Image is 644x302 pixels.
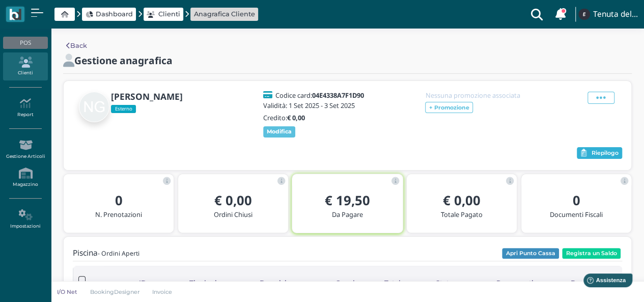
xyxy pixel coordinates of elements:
[3,37,47,49] div: POS
[577,147,622,159] button: Riepilogo
[3,163,47,191] a: Magazzino
[263,114,370,121] h5: Credito:
[3,205,47,233] a: Impostazioni
[86,9,133,19] a: Dashboard
[578,9,590,20] img: ...
[147,9,180,19] a: Clienti
[529,211,623,218] h5: Documenti Fiscali
[3,52,47,80] a: Clienti
[325,191,370,209] b: € 19,50
[593,10,638,19] h4: Tenuta del Barco
[96,9,133,19] span: Dashboard
[3,94,47,122] a: Report
[146,288,179,296] a: Invoice
[3,135,47,163] a: Gestione Articoli
[72,211,165,218] h5: N. Prenotazioni
[194,9,255,19] a: Anagrafica Cliente
[79,92,109,122] img: null giuseppe
[30,8,67,16] span: Assistenza
[566,273,613,292] div: Documenti
[214,191,252,209] b: € 0,00
[464,273,566,292] div: Pagamenti
[83,288,146,296] a: BookingDesigner
[74,55,173,66] h2: Gestione anagrafica
[111,105,136,113] span: Esterno
[287,113,305,122] b: € 0,00
[300,211,394,218] h5: Da Pagare
[330,273,363,292] div: Canale
[425,92,532,99] h5: Nessuna promozione associata
[592,150,619,157] span: Riepilogo
[425,273,464,292] div: Stato
[572,191,580,209] b: 0
[229,273,330,292] div: Descrizione
[182,273,229,292] div: Tipologia
[562,248,621,259] button: Registra un Saldo
[158,9,180,19] span: Clienti
[502,248,559,259] button: Apri Punto Cassa
[572,270,635,293] iframe: Help widget launcher
[57,288,77,296] p: I/O Net
[415,211,509,218] h5: Totale Pagato
[443,191,481,209] b: € 0,00
[115,191,123,209] b: 0
[429,104,469,111] b: + Promozione
[577,2,638,26] a: ... Tenuta del Barco
[66,41,87,50] a: Back
[186,211,280,218] h5: Ordini Chiusi
[73,249,139,258] h4: Piscina
[312,91,364,100] b: 04E4338A7F1D90
[263,102,370,109] h5: Validità: 1 Set 2025 - 3 Set 2025
[363,273,425,292] div: Totale
[9,9,21,20] img: logo
[111,91,183,102] b: [PERSON_NAME]
[98,249,139,258] small: - Ordini Aperti
[275,92,364,99] h5: Codice card:
[267,128,292,135] b: Modifica
[104,273,182,292] div: ID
